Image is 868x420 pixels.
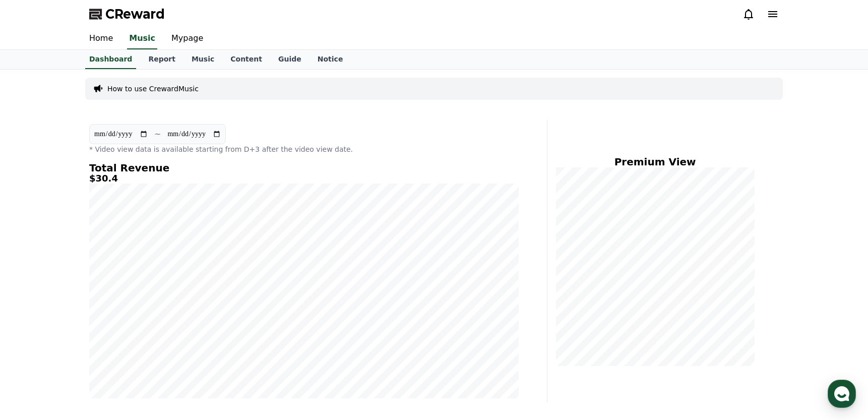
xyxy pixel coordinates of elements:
a: Music [183,50,222,69]
a: Music [127,28,157,49]
p: * Video view data is available starting from D+3 after the video view date. [89,144,519,154]
a: Content [222,50,270,69]
h4: Premium View [555,156,755,167]
span: CReward [105,6,165,22]
a: Home [81,28,121,49]
a: Guide [270,50,309,69]
a: Report [140,50,183,69]
a: Dashboard [85,50,136,69]
h5: $30.4 [89,173,519,184]
a: CReward [89,6,165,22]
h4: Total Revenue [89,162,519,173]
p: ~ [154,128,161,140]
a: Notice [309,50,351,69]
a: How to use CrewardMusic [107,84,199,94]
a: Mypage [163,28,211,49]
